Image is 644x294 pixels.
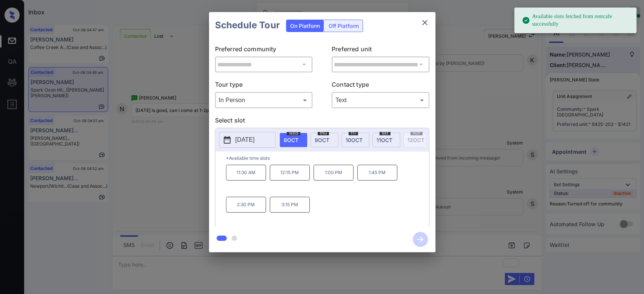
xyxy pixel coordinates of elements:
h2: Schedule Tour [209,12,286,38]
p: 3:15 PM [270,197,310,213]
p: Select slot [215,116,429,128]
button: close [417,15,432,30]
p: Tour type [215,80,313,92]
span: 9 OCT [315,137,329,143]
div: date-select [341,133,369,147]
button: btn-next [408,230,432,249]
p: 1:00 PM [314,165,354,181]
div: date-select [280,133,307,147]
p: [DATE] [235,135,255,144]
span: 11 OCT [377,137,392,143]
p: 11:30 AM [226,165,266,181]
p: *Available time slots [226,152,429,165]
p: Preferred community [215,44,313,57]
button: [DATE] [219,132,276,148]
div: On Platform [286,20,324,32]
div: In Person [217,94,311,106]
span: sat [380,131,390,135]
span: fri [349,131,358,135]
p: Preferred unit [332,44,429,57]
p: 12:15 PM [270,165,310,181]
div: Text [334,94,427,106]
span: 8 OCT [284,137,298,143]
p: Contact type [332,80,429,92]
div: date-select [310,133,338,147]
div: Available slots fetched from rentcafe successfully [522,10,630,31]
div: date-select [372,133,400,147]
p: 1:45 PM [357,165,397,181]
span: thu [318,131,329,135]
p: 2:30 PM [226,197,266,213]
span: wed [287,131,300,135]
span: 10 OCT [346,137,363,143]
div: Off Platform [325,20,363,32]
